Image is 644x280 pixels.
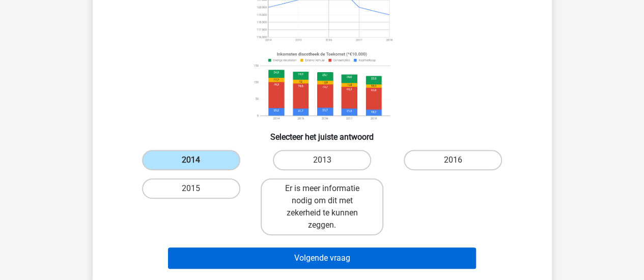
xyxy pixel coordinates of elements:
label: 2014 [142,150,240,170]
label: 2013 [273,150,371,170]
h6: Selecteer het juiste antwoord [109,124,536,142]
label: Er is meer informatie nodig om dit met zekerheid te kunnen zeggen. [261,178,383,235]
label: 2015 [142,178,240,199]
label: 2016 [404,150,502,170]
button: Volgende vraag [168,247,476,269]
